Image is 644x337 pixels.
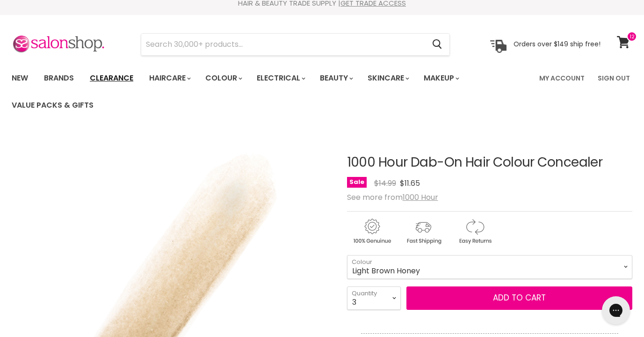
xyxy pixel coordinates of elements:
a: Electrical [250,68,311,88]
a: Makeup [417,68,465,88]
input: Search [141,34,425,55]
a: Haircare [142,68,196,88]
span: Sale [347,177,367,188]
img: genuine.gif [347,217,397,246]
a: Brands [37,68,81,88]
span: $11.65 [400,178,420,189]
a: 1000 Hour [403,192,438,203]
button: Add to cart [406,286,632,310]
iframe: Gorgias live chat messenger [597,293,635,328]
a: Value Packs & Gifts [5,95,101,115]
img: shipping.gif [398,217,448,246]
a: Skincare [361,68,415,88]
select: Quantity [347,286,401,310]
span: $14.99 [374,178,396,189]
h1: 1000 Hour Dab-On Hair Colour Concealer [347,155,632,170]
a: Colour [198,68,248,88]
a: Clearance [83,68,140,88]
a: My Account [534,68,590,88]
button: Search [425,34,449,55]
p: Orders over $149 ship free! [514,40,601,48]
ul: Main menu [5,65,534,119]
form: Product [141,33,450,56]
span: See more from [347,192,438,203]
img: returns.gif [450,217,499,246]
a: New [5,68,35,88]
a: Sign Out [592,68,636,88]
a: Beauty [313,68,359,88]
